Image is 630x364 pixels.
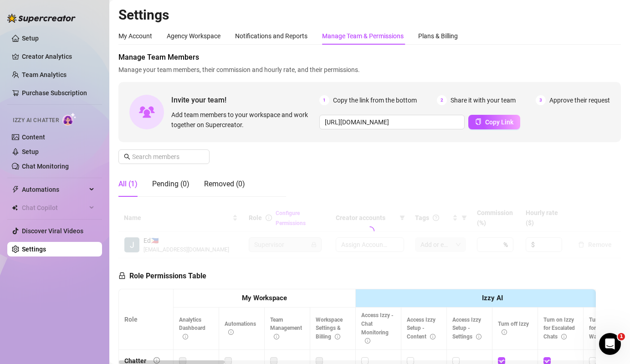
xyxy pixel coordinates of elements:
[22,148,39,155] a: Setup
[179,317,205,340] span: Analytics Dashboard
[316,317,343,340] span: Workspace Settings & Billing
[22,200,87,215] span: Chat Copilot
[536,95,546,105] span: 3
[22,182,87,197] span: Automations
[482,294,503,302] strong: Izzy AI
[62,113,77,126] img: AI Chatter
[498,321,529,336] span: Turn off Izzy
[319,95,329,105] span: 1
[225,321,256,336] span: Automations
[322,31,404,41] div: Manage Team & Permissions
[274,334,279,339] span: info-circle
[599,333,621,355] iframe: Intercom live chat
[22,227,83,235] a: Discover Viral Videos
[118,272,126,279] span: lock
[12,205,18,211] img: Chat Copilot
[242,294,287,302] strong: My Workspace
[13,116,59,125] span: Izzy AI Chatter
[118,179,138,190] div: All (1)
[333,95,417,105] span: Copy the link from the bottom
[485,118,513,126] span: Copy Link
[549,95,610,105] span: Approve their request
[407,317,435,340] span: Access Izzy Setup - Content
[22,133,45,141] a: Content
[204,179,245,190] div: Removed (0)
[437,95,447,105] span: 2
[364,226,375,237] span: loading
[22,246,46,253] a: Settings
[451,95,516,105] span: Share it with your team
[228,329,234,335] span: info-circle
[119,289,174,350] th: Role
[171,110,316,130] span: Add team members to your workspace and work together on Supercreator.
[22,71,67,78] a: Team Analytics
[183,334,188,339] span: info-circle
[118,31,152,41] div: My Account
[171,94,319,106] span: Invite your team!
[235,31,307,41] div: Notifications and Reports
[22,49,95,64] a: Creator Analytics
[561,334,567,339] span: info-circle
[502,329,507,335] span: info-circle
[7,14,76,23] img: logo-BBDzfeDw.svg
[468,115,520,129] button: Copy Link
[418,31,458,41] div: Plans & Billing
[589,317,620,340] span: Turn on Izzy for Time Wasters
[118,271,206,282] h5: Role Permissions Table
[132,152,197,162] input: Search members
[452,317,481,340] span: Access Izzy Setup - Settings
[476,334,481,339] span: info-circle
[22,89,87,97] a: Purchase Subscription
[365,338,370,343] span: info-circle
[124,154,130,160] span: search
[270,317,302,340] span: Team Management
[618,333,625,340] span: 1
[154,357,160,364] span: info-circle
[361,312,394,344] span: Access Izzy - Chat Monitoring
[12,186,19,193] span: thunderbolt
[118,65,621,75] span: Manage your team members, their commission and hourly rate, and their permissions.
[543,317,575,340] span: Turn on Izzy for Escalated Chats
[22,35,39,42] a: Setup
[152,179,190,190] div: Pending (0)
[475,118,481,125] span: copy
[335,334,340,339] span: info-circle
[22,163,69,170] a: Chat Monitoring
[167,31,220,41] div: Agency Workspace
[430,334,435,339] span: info-circle
[118,52,621,63] span: Manage Team Members
[118,6,621,24] h2: Settings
